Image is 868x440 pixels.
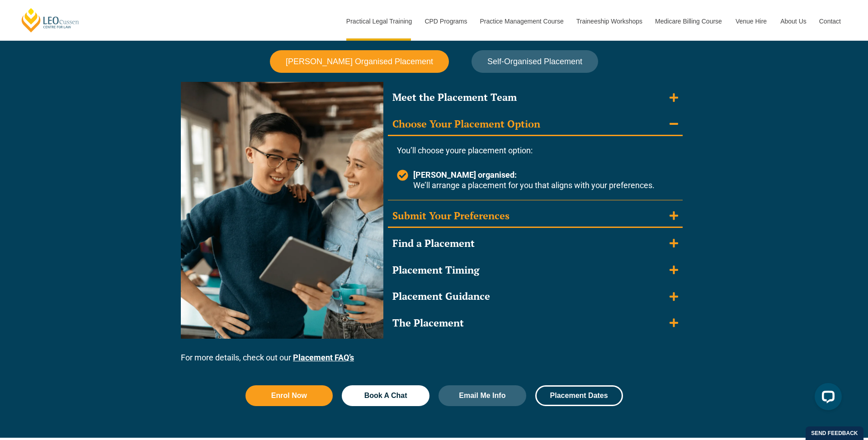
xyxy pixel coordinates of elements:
span: Self-Organised Placement [487,57,582,66]
span: You’ll choose youre placement option: [397,146,533,155]
span: For more details, check out our [181,353,291,362]
div: Choose Your Placement Option [392,118,540,131]
div: Tabs. Open items with Enter or Space, close with Escape and navigate using the Arrow keys. [176,50,692,343]
div: Accordion. Open links with Enter or Space, close with Escape, and navigate with Arrow Keys [388,86,683,334]
summary: Find a Placement [388,232,683,255]
iframe: LiveChat chat widget [807,379,845,417]
a: Contact [812,2,848,41]
div: Placement Guidance [392,290,490,303]
summary: The Placement [388,312,683,334]
span: Book A Chat [364,392,407,399]
summary: Placement Guidance [388,285,683,308]
summary: Submit Your Preferences [388,205,683,228]
a: About Us [774,2,812,41]
div: The Placement [392,317,464,330]
span: Enrol Now [271,392,307,399]
div: Meet the Placement Team [392,91,517,104]
div: Submit Your Preferences [392,209,509,222]
a: Placement Dates [535,385,623,406]
a: Book A Chat [342,385,429,406]
a: Enrol Now [245,385,333,406]
summary: Meet the Placement Team [388,86,683,109]
a: CPD Programs [418,2,473,41]
span: Email Me Info [459,392,505,399]
a: Venue Hire [729,2,774,41]
summary: Placement Timing [388,259,683,281]
summary: Choose Your Placement Option [388,113,683,137]
a: [PERSON_NAME] Centre for Law [20,7,80,33]
span: [PERSON_NAME] Organised Placement [286,57,433,66]
div: Find a Placement [392,237,475,250]
span: We’ll arrange a placement for you that aligns with your preferences. [411,170,655,191]
a: Placement FAQ’s [293,353,354,362]
a: Traineeship Workshops [570,2,648,41]
a: Practical Legal Training [340,2,418,41]
h2: How does Placement Work? [176,18,692,41]
a: Email Me Info [439,385,526,406]
span: Placement Dates [550,392,608,399]
a: Medicare Billing Course [648,2,729,41]
div: Placement Timing [392,264,479,277]
a: Practice Management Course [473,2,570,41]
strong: [PERSON_NAME] organised: [413,170,517,180]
